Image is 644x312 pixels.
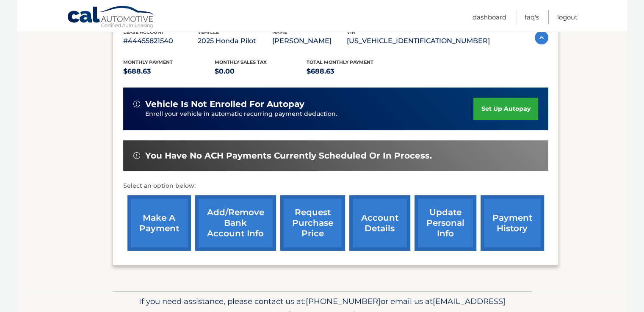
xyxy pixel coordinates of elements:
a: Cal Automotive [67,5,156,30]
span: [PHONE_NUMBER] [306,296,381,306]
p: $0.00 [215,66,307,77]
a: make a payment [127,195,191,251]
a: Add/Remove bank account info [195,195,276,251]
p: Select an option below: [123,181,548,191]
img: alert-white.svg [133,152,140,159]
a: update personal info [415,195,476,251]
p: [US_VEHICLE_IDENTIFICATION_NUMBER] [347,35,490,47]
p: $688.63 [123,66,215,77]
span: Monthly Payment [123,59,173,65]
a: set up autopay [473,98,538,120]
p: 2025 Honda Pilot [198,35,272,47]
a: request purchase price [280,195,345,251]
p: [PERSON_NAME] [272,35,347,47]
span: vehicle is not enrolled for autopay [145,99,304,109]
img: alert-white.svg [133,101,140,107]
a: payment history [481,195,544,251]
span: Monthly sales Tax [215,59,267,65]
a: account details [349,195,410,251]
p: Enroll your vehicle in automatic recurring payment deduction. [145,109,474,119]
p: #44455821540 [123,35,198,47]
a: Dashboard [473,10,506,24]
p: $688.63 [307,66,398,77]
span: You have no ACH payments currently scheduled or in process. [145,151,432,161]
a: FAQ's [525,10,539,24]
img: accordion-active.svg [535,31,548,44]
a: Logout [557,10,578,24]
span: Total Monthly Payment [307,59,373,65]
